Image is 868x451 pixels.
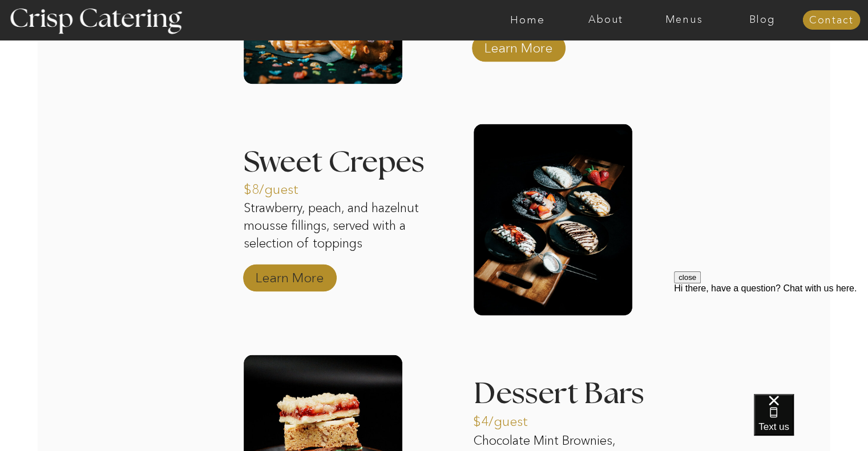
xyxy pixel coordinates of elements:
iframe: podium webchat widget prompt [674,271,868,408]
a: $8/guest [244,170,320,203]
h3: Dessert Bars [474,379,646,393]
a: Learn More [252,258,328,291]
a: Contact [802,15,860,26]
a: $4/guest [473,401,549,434]
a: Learn More [481,29,556,62]
a: Menus [645,14,723,26]
a: Home [488,14,567,26]
p: Strawberry, peach, and hazelnut mousse fillings, served with a selection of toppings [244,200,431,254]
a: About [567,14,645,26]
iframe: podium webchat widget bubble [754,394,868,451]
a: Blog [723,14,801,26]
h3: Sweet Crepes [244,148,454,177]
